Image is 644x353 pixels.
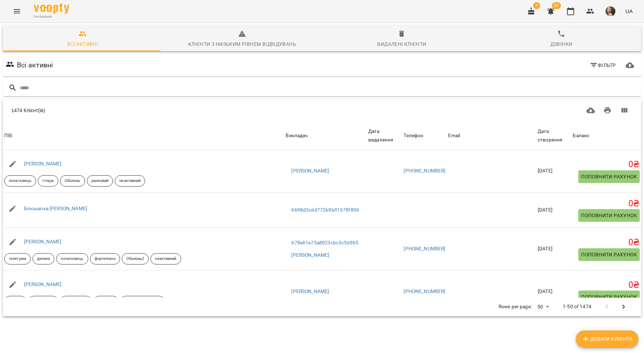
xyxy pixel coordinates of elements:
[56,253,88,264] div: початківець
[60,296,92,307] div: початківець
[625,7,633,15] span: UA
[155,256,176,262] p: неактивний
[87,175,113,187] div: ранковий
[404,246,445,251] a: [PHONE_NUMBER]
[563,303,591,310] p: 1-50 of 1474
[368,127,401,144] div: Дата видалення
[404,132,423,140] div: Sort
[404,132,445,140] span: Телефон
[286,132,308,140] div: Sort
[404,132,423,140] div: Телефон
[90,253,120,264] div: фортепіано
[9,178,31,184] p: початківець
[581,172,637,181] span: Поповнити рахунок
[28,296,58,307] div: фортепіано
[119,178,141,184] p: неактивний
[368,127,401,144] div: Sort
[616,102,633,119] button: Вигляд колонок
[9,256,26,262] p: телеграм
[576,330,638,347] button: Додати клієнта
[573,198,640,209] h5: 0 ₴
[291,288,329,295] a: [PERSON_NAME]
[404,288,445,294] a: [PHONE_NUMBER]
[573,280,640,291] h5: 0 ₴
[67,40,98,48] div: Всі активні
[536,228,571,270] td: [DATE]
[4,132,12,140] div: Sort
[65,178,80,184] p: Оболонь
[448,132,535,140] span: Email
[622,5,636,18] button: UA
[94,296,119,307] div: Оболонь
[448,132,460,140] div: Email
[120,296,165,307] div: актуально_вересень
[538,127,570,144] div: Дата створення
[599,102,616,119] button: Друк
[606,6,615,16] img: 11ae2f933a9898bf6e312c35cd936515.jpg
[24,281,62,287] a: [PERSON_NAME]
[590,61,616,69] span: Фільтр
[582,102,599,119] button: Завантажити CSV
[61,256,83,262] p: початківець
[615,298,632,315] button: Next Page
[587,59,619,72] button: Фільтр
[581,293,637,301] span: Поповнити рахунок
[32,253,55,264] div: дитина
[42,178,54,184] p: гітара
[536,192,571,228] td: [DATE]
[581,211,637,220] span: Поповнити рахунок
[535,302,551,312] div: 50
[377,40,426,48] div: Видалені клієнти
[34,4,69,14] img: Voopty Logo
[4,132,283,140] span: ПІБ
[24,161,62,166] a: [PERSON_NAME]
[550,40,573,48] div: Дзвінки
[499,303,532,310] p: Rows per page:
[37,256,50,262] p: дитина
[34,14,69,19] span: For Business
[4,175,36,187] div: початківець
[448,132,460,140] div: Sort
[404,168,445,174] a: [PHONE_NUMBER]
[552,2,561,9] span: 32
[573,132,589,140] div: Sort
[581,250,637,259] span: Поповнити рахунок
[4,132,12,140] div: ПІБ
[582,335,633,343] span: Додати клієнта
[578,248,640,261] button: Поповнити рахунок
[533,2,540,9] span: 1
[24,206,87,211] a: Бiлошапка [PERSON_NAME]
[188,40,296,48] div: Клієнти з низьким рівнем відвідувань
[11,107,314,114] div: 1474 Клієнт(ів)
[291,239,358,247] a: 678e61e75a8023cbc3c5d865
[150,253,181,264] div: неактивний
[60,175,85,187] div: Оболонь
[573,159,640,170] h5: 0 ₴
[17,60,53,71] h6: Всі активні
[38,175,58,187] div: гітара
[578,209,640,222] button: Поповнити рахунок
[573,132,640,140] span: Баланс
[286,132,308,140] div: Викладач
[573,237,640,248] h5: 0 ₴
[291,252,329,259] a: [PERSON_NAME]
[291,207,359,214] a: 6698d3cdd772b9b01678f806
[8,3,25,20] button: Menu
[538,127,570,144] div: Sort
[536,150,571,192] td: [DATE]
[4,296,26,307] div: дитина
[578,291,640,303] button: Поповнити рахунок
[536,270,571,313] td: [DATE]
[122,253,149,264] div: Оболонь2
[91,178,109,184] p: ранковий
[578,170,640,183] button: Поповнити рахунок
[291,168,329,175] a: [PERSON_NAME]
[286,132,365,140] span: Викладач
[3,99,641,122] div: Table Toolbar
[126,256,144,262] p: Оболонь2
[24,239,62,244] a: [PERSON_NAME]
[573,132,589,140] div: Баланс
[115,175,145,187] div: неактивний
